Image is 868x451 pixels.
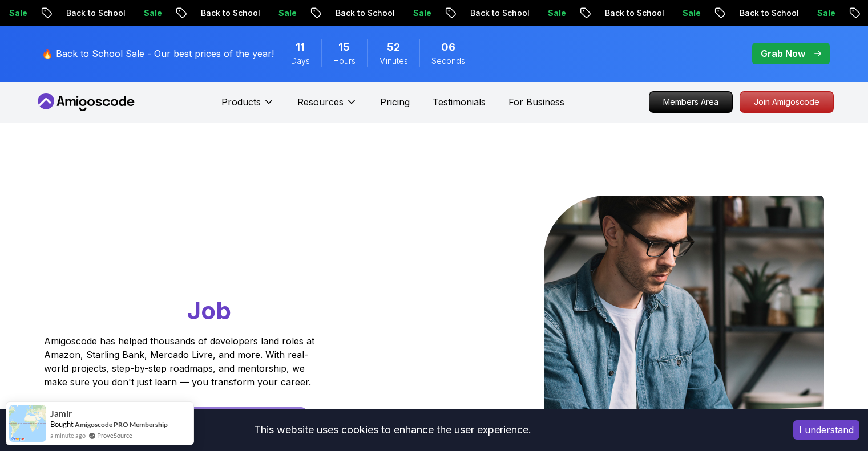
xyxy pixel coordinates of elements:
p: Amigoscode has helped thousands of developers land roles at Amazon, Starling Bank, Mercado Livre,... [44,334,318,389]
a: ProveSource [97,430,132,440]
span: Seconds [431,55,465,67]
span: 15 Hours [338,39,350,55]
p: Members Area [649,92,732,112]
span: Job [187,296,231,325]
p: Back to School [22,7,100,19]
p: Sale [773,7,810,19]
p: Back to School [292,7,369,19]
p: Grab Now [761,47,805,60]
p: Back to School [426,7,504,19]
p: Sale [369,7,406,19]
a: For Business [508,95,564,109]
div: This website uses cookies to enhance the user experience. [9,417,776,442]
a: Pricing [380,95,410,109]
a: Join Amigoscode [740,91,834,113]
span: 11 Days [296,39,305,55]
span: Jamir [50,409,72,419]
a: Testimonials [433,95,486,109]
p: Sale [235,7,271,19]
span: Minutes [379,55,408,67]
span: Days [291,55,310,67]
p: Resources [297,95,344,109]
p: 🔥 Back to School Sale - Our best prices of the year! [42,47,274,60]
span: 6 Seconds [441,39,455,55]
p: Products [221,95,261,109]
p: Join Amigoscode [740,92,833,112]
p: Back to School [696,7,773,19]
a: Members Area [649,91,733,113]
img: provesource social proof notification image [9,405,46,442]
a: Amigoscode PRO Membership [75,420,168,429]
p: Back to School [561,7,639,19]
span: Bought [50,420,74,429]
p: Sale [504,7,540,19]
p: Back to School [157,7,235,19]
h1: Go From Learning to Hired: Master Java, Spring Boot & Cloud Skills That Get You the [44,196,358,327]
p: Sale [639,7,675,19]
button: Accept cookies [793,420,859,440]
button: Products [221,95,274,118]
span: 52 Minutes [387,39,400,55]
p: Sale [100,7,136,19]
button: Resources [297,95,357,118]
span: a minute ago [50,430,86,440]
span: Hours [333,55,356,67]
